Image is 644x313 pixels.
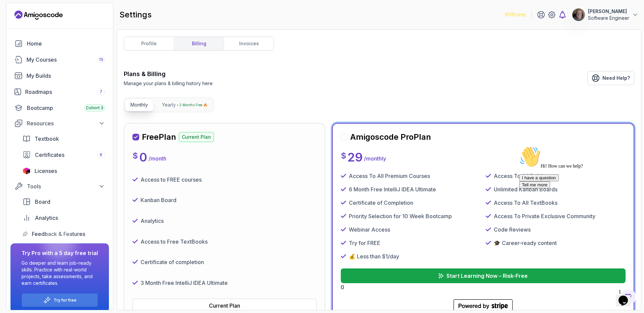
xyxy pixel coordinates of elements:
[124,80,213,87] p: Manage your plans & billing history here
[22,168,31,174] img: jetbrains icon
[349,199,413,207] p: Certificate of Completion
[349,252,399,260] p: 💰 Less than $1/day
[100,89,102,95] span: 7
[364,154,386,163] p: / monthly
[162,102,176,108] p: Yearly
[18,164,109,178] a: licenses
[27,119,105,127] div: Resources
[3,20,66,25] span: Hi! How can we help?
[18,132,109,145] a: textbook
[141,258,204,266] p: Certificate of completion
[179,132,214,142] p: Current Plan
[124,37,174,50] a: profile
[588,8,629,15] p: [PERSON_NAME]
[18,148,109,162] a: certificates
[35,214,58,222] span: Analytics
[494,226,531,234] p: Code Reviews
[3,3,24,24] img: :wave:
[10,85,109,99] a: roadmaps
[517,143,637,283] iframe: chat widget
[100,152,102,158] span: 6
[99,57,103,62] span: 15
[26,56,105,64] div: My Courses
[18,211,109,225] a: analytics
[349,185,436,193] p: 6 Month Free IntelliJ IDEA Ultimate
[141,217,164,225] p: Analytics
[572,8,639,21] button: user profile image[PERSON_NAME]Software Engineer
[341,268,626,291] div: 0
[10,37,109,50] a: home
[35,167,57,175] span: Licenses
[349,239,380,247] p: Try for FREE
[588,15,629,21] p: Software Engineer
[341,150,346,161] p: $
[86,105,103,111] span: Cohort 3
[35,135,59,143] span: Textbook
[494,212,595,220] p: Access To Private Exclusive Community
[349,226,390,234] p: Webinar Access
[141,279,228,287] p: 3 Month Free IntelliJ IDEA Ultimate
[119,9,152,20] h2: settings
[494,172,545,180] p: Access To All Builds
[18,195,109,208] a: board
[341,268,626,283] button: Start Learning Now – Risk-Free
[125,99,154,111] button: Monthly
[124,69,213,79] h3: Plans & Billing
[35,198,50,206] span: Board
[130,102,148,108] p: Monthly
[27,104,105,112] div: Bootcamp
[3,3,123,45] div: 👋Hi! How can we help?I have a questionTell me more
[179,102,207,108] p: 2 Months Free 🔥
[141,176,202,184] p: Access to FREE courses
[132,150,138,161] p: $
[141,196,176,204] p: Kanban Board
[35,151,64,159] span: Certificates
[446,272,528,280] p: Start Learning Now – Risk-Free
[209,302,240,310] div: Current Plan
[139,150,147,164] p: 0
[27,182,105,190] div: Tools
[10,180,109,192] button: Tools
[132,299,317,313] button: Current Plan
[349,212,452,220] p: Priority Selection for 10 Week Bootcamp
[3,31,42,38] button: I have a question
[10,117,109,129] button: Resources
[602,75,630,81] span: Need Help?
[21,260,98,287] p: Go deeper and learn job-ready skills. Practice with real-world projects, take assessments, and ea...
[32,230,85,238] span: Feedback & Features
[14,10,63,20] a: Landing page
[141,238,208,246] p: Access to Free TextBooks
[224,37,274,50] a: invoices
[156,99,213,111] button: Yearly2 Months Free 🔥
[10,53,109,66] a: courses
[26,72,105,80] div: My Builds
[54,298,76,303] a: Try for free
[350,132,431,142] h2: Amigoscode Pro Plan
[142,132,176,142] h2: Free Plan
[10,69,109,82] a: builds
[494,239,557,247] p: 🎓 Career-ready content
[21,293,98,307] button: Try for free
[349,172,430,180] p: Access To All Premium Courses
[174,37,224,50] a: billing
[494,185,557,193] p: Unlimited Kanban Boards
[347,150,363,164] p: 29
[25,88,105,96] div: Roadmaps
[18,227,109,241] a: feedback
[504,11,526,18] p: 1011 Points
[27,40,105,48] div: Home
[10,101,109,115] a: bootcamp
[494,199,557,207] p: Access To All TextBooks
[616,286,637,306] iframe: chat widget
[587,71,634,85] a: Need Help?
[3,38,34,45] button: Tell me more
[149,154,166,163] p: / month
[572,8,585,21] img: user profile image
